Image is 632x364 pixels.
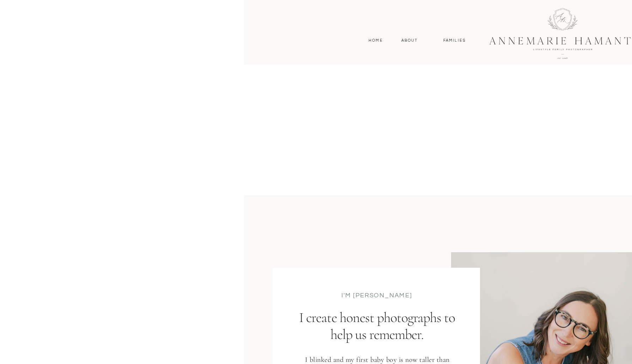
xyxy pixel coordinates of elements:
[297,309,457,349] p: I create honest photographs to help us remember.
[316,291,437,297] p: I'm [PERSON_NAME]
[365,37,386,44] a: Home
[399,37,420,44] a: About
[439,37,470,44] a: Families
